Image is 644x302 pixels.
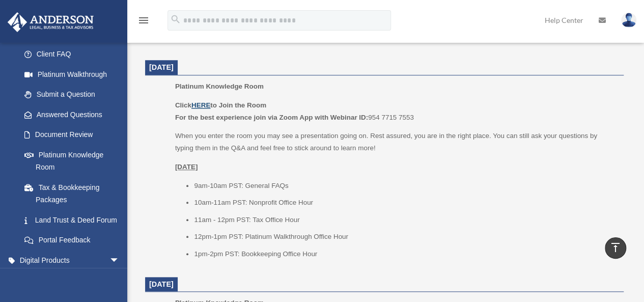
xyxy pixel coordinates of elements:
[194,214,617,226] li: 11am - 12pm PST: Tax Office Hour
[605,237,626,259] a: vertical_align_top
[149,280,174,288] span: [DATE]
[14,177,135,210] a: Tax & Bookkeeping Packages
[191,101,210,109] a: HERE
[14,125,135,145] a: Document Review
[137,18,150,26] a: menu
[194,197,617,209] li: 10am-11am PST: Nonprofit Office Hour
[170,14,181,25] i: search
[194,180,617,192] li: 9am-10am PST: General FAQs
[14,64,135,85] a: Platinum Walkthrough
[14,230,135,251] a: Portal Feedback
[175,99,617,123] p: 954 7715 7553
[149,63,174,71] span: [DATE]
[14,85,135,105] a: Submit a Question
[7,250,135,270] a: Digital Productsarrow_drop_down
[14,104,135,125] a: Answered Questions
[194,248,617,260] li: 1pm-2pm PST: Bookkeeping Office Hour
[175,130,617,154] p: When you enter the room you may see a presentation going on. Rest assured, you are in the right p...
[109,250,130,271] span: arrow_drop_down
[5,12,97,32] img: Anderson Advisors Platinum Portal
[609,241,622,254] i: vertical_align_top
[14,145,130,177] a: Platinum Knowledge Room
[137,14,150,26] i: menu
[14,210,135,230] a: Land Trust & Deed Forum
[175,163,198,171] u: [DATE]
[621,13,636,28] img: User Pic
[175,83,264,90] span: Platinum Knowledge Room
[175,101,266,109] b: Click to Join the Room
[14,44,135,65] a: Client FAQ
[194,231,617,243] li: 12pm-1pm PST: Platinum Walkthrough Office Hour
[175,114,368,121] b: For the best experience join via Zoom App with Webinar ID:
